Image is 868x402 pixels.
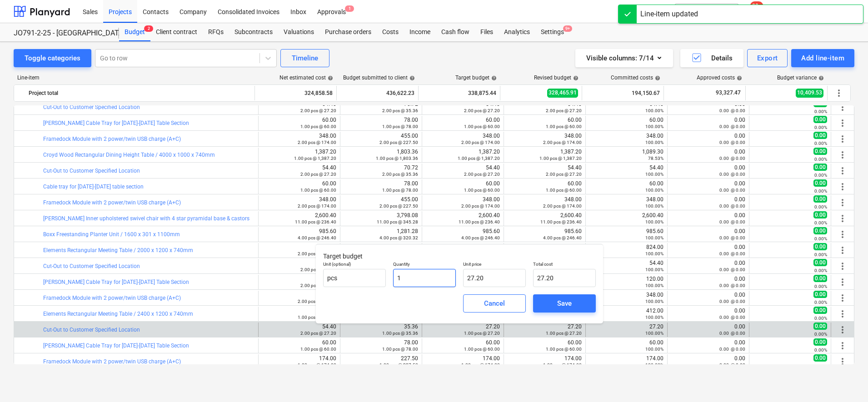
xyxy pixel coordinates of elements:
a: Budget2 [119,23,150,41]
div: 2,600.40 [295,212,336,225]
span: 93,327.47 [715,89,742,97]
small: 0.00 @ 0.00 [719,219,745,224]
small: 78.53% [648,156,663,161]
a: [PERSON_NAME] Cable Tray for [DATE]-[DATE] Table Section [43,120,189,126]
div: Toggle categories [25,52,80,64]
span: More actions [837,118,848,129]
a: [PERSON_NAME] Cable Tray for [DATE]-[DATE] Table Section [43,279,189,285]
div: 60.00 [300,339,336,352]
button: Cancel [463,294,526,313]
small: 100.00% [645,283,663,288]
a: Framedock Module with 2 power/twin USB charge (A+C) [43,358,181,365]
small: 1.00 pcs @ 1,387.20 [294,156,336,161]
div: 985.60 [298,228,336,241]
div: Line-item [14,74,255,81]
div: 1,281.28 [379,228,418,241]
span: 328,465.91 [547,89,578,97]
small: 0.00 @ 0.00 [719,283,745,288]
small: 1.00 pcs @ 78.00 [382,124,418,129]
small: 100.00% [645,331,663,336]
small: 2.00 pcs @ 35.36 [382,172,418,177]
small: 100.00% [645,315,663,320]
div: Committed costs [611,74,660,81]
div: 2,600.40 [459,212,500,225]
small: 11.00 pcs @ 345.28 [377,219,418,224]
small: 2.00 pcs @ 27.20 [546,108,582,113]
div: 348.00 [298,196,336,209]
div: Files [475,23,499,41]
div: 70.72 [382,164,418,177]
div: 60.00 [546,339,582,352]
small: 0.00% [814,252,827,257]
div: 455.00 [379,133,418,145]
div: Cancel [484,298,505,309]
div: 985.60 [461,228,500,241]
small: 1.00 pcs @ 60.00 [546,188,582,193]
div: 436,622.23 [340,86,414,100]
div: JO791-2-25 - [GEOGRAPHIC_DATA] [GEOGRAPHIC_DATA] [14,29,108,38]
small: 0.00 @ 0.00 [719,140,745,145]
small: 100.00% [645,251,663,256]
small: 0.00 @ 0.00 [719,235,745,240]
small: 0.00% [814,173,827,178]
small: 100.00% [645,299,663,304]
div: 54.40 [464,101,500,114]
div: Target budget [455,74,497,81]
button: Save [533,294,596,313]
small: 4.00 pcs @ 246.40 [298,235,336,240]
div: 0.00 [671,323,745,336]
a: Cut-Out to Customer Specified Location [43,168,140,174]
small: 2.00 pcs @ 27.20 [464,108,500,113]
span: More actions [833,88,844,99]
span: 0.00 [813,323,827,330]
span: More actions [837,308,848,319]
div: 60.00 [546,180,582,193]
div: 348.00 [543,196,582,209]
span: help [326,75,333,81]
p: Unit price [463,261,526,269]
span: 0.00 [813,116,827,123]
div: Settings [535,23,569,41]
span: 0.00 [813,132,827,139]
small: 1.00 pcs @ 1,387.20 [458,156,500,161]
div: Add line-item [801,52,844,64]
small: 2.00 pcs @ 174.00 [543,140,582,145]
small: 2.00 pcs @ 174.00 [298,203,336,208]
div: Visible columns : 7/14 [586,52,662,64]
div: 194,150.67 [586,86,660,100]
div: Costs [377,23,404,41]
small: 0.00% [814,284,827,289]
div: 455.00 [379,196,418,209]
small: 0.00 @ 0.00 [719,156,745,161]
div: 78.00 [382,117,418,129]
div: 1,387.20 [458,149,500,161]
span: 0.00 [813,291,827,298]
div: 0.00 [671,196,745,209]
div: Project total [29,86,251,100]
div: Timeline [292,52,318,64]
div: 412.00 [298,308,336,320]
small: 0.00 @ 0.00 [719,299,745,304]
small: 100.00% [645,172,663,177]
small: 1.00 pcs @ 60.00 [300,188,336,193]
button: Add line-item [791,49,854,67]
small: 100.00% [645,203,663,208]
small: 0.00 @ 0.00 [719,331,745,336]
button: Details [680,49,743,67]
div: 54.40 [589,164,663,177]
div: 60.00 [464,339,500,352]
div: 324,858.58 [259,86,333,100]
span: 1 [345,5,354,12]
div: Revised budget [534,74,579,81]
small: 2.00 pcs @ 174.00 [298,299,336,304]
p: Unit (optional) [323,261,386,269]
span: help [735,75,742,81]
span: 0.00 [813,275,827,282]
small: 2.00 pcs @ 60.00 [300,283,336,288]
a: Croyd Wood Rectangular Dining Height Table / 4000 x 1000 x 740mm [43,152,215,158]
span: 0.00 [813,211,827,218]
small: 0.00 @ 0.00 [719,124,745,129]
span: 9+ [563,25,572,32]
span: More actions [837,197,848,208]
small: 2.00 pcs @ 174.00 [461,203,500,208]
